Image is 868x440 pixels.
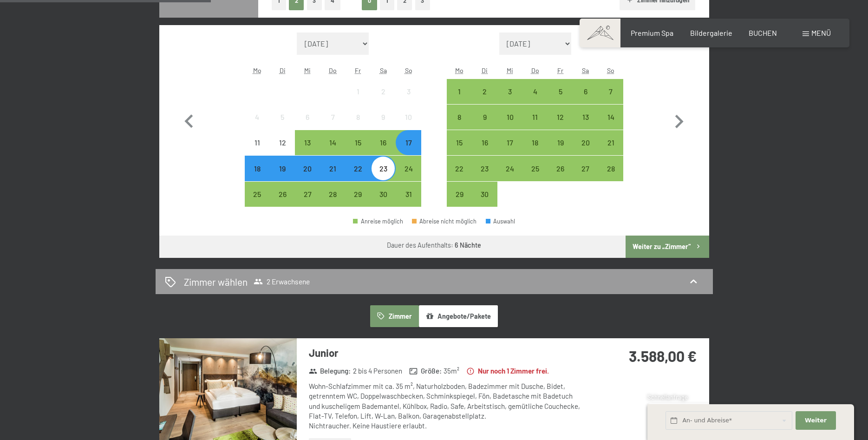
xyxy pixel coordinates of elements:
div: Anreise möglich [396,182,421,207]
div: Mon Aug 18 2025 [245,156,270,181]
div: Tue Sep 23 2025 [472,156,497,181]
div: 5 [271,113,294,137]
div: 28 [599,165,622,188]
span: Weiter [805,416,827,425]
abbr: Freitag [355,66,361,74]
span: Schnellanfrage [647,394,688,401]
div: Sat Sep 20 2025 [573,130,598,155]
div: Anreise nicht möglich [295,105,320,130]
abbr: Sonntag [405,66,412,74]
div: Thu Sep 11 2025 [522,105,548,130]
div: Fri Sep 12 2025 [548,105,573,130]
div: 1 [448,88,471,111]
div: Tue Sep 02 2025 [472,79,497,104]
div: Anreise möglich [598,156,623,181]
div: Mon Aug 04 2025 [245,105,270,130]
div: Sat Sep 13 2025 [573,105,598,130]
div: Anreise nicht möglich [371,79,396,104]
div: Thu Sep 18 2025 [522,130,548,155]
div: 7 [321,113,345,137]
div: Anreise nicht möglich [346,79,371,104]
div: Sun Sep 14 2025 [598,105,623,130]
div: Fri Sep 26 2025 [548,156,573,181]
div: Anreise möglich [447,105,472,130]
div: Anreise möglich [346,182,371,207]
div: Mon Sep 01 2025 [447,79,472,104]
div: 10 [498,113,522,137]
div: 13 [296,139,319,162]
div: Sat Sep 06 2025 [573,79,598,104]
div: Anreise nicht möglich [245,130,270,155]
div: Anreise möglich [522,79,548,104]
div: Anreise möglich [573,79,598,104]
div: Anreise nicht möglich [396,79,421,104]
div: Wed Aug 06 2025 [295,105,320,130]
abbr: Montag [253,66,261,74]
div: Anreise möglich [396,130,421,155]
div: Anreise möglich [353,218,403,224]
div: 27 [574,165,597,188]
div: Tue Sep 30 2025 [472,182,497,207]
strong: 3.588,00 € [629,347,697,365]
div: Anreise möglich [447,156,472,181]
div: Wed Sep 03 2025 [497,79,522,104]
div: 17 [498,139,522,162]
abbr: Freitag [557,66,563,74]
div: Anreise möglich [573,105,598,130]
div: Fri Aug 29 2025 [346,182,371,207]
div: Anreise möglich [497,130,522,155]
div: 27 [296,190,319,214]
span: 1 [646,417,649,425]
div: Mon Sep 15 2025 [447,130,472,155]
div: Anreise möglich [472,105,497,130]
div: 3 [397,88,420,111]
abbr: Sonntag [607,66,614,74]
div: Thu Aug 21 2025 [320,156,346,181]
div: Anreise möglich [270,182,295,207]
div: Anreise möglich [573,156,598,181]
div: Thu Aug 07 2025 [320,105,346,130]
div: 23 [473,165,496,188]
div: 12 [548,113,572,137]
span: 35 m² [444,366,459,376]
div: Anreise möglich [522,130,548,155]
div: 9 [372,113,395,137]
div: Anreise nicht möglich [270,130,295,155]
div: 26 [548,165,572,188]
div: Anreise möglich [295,130,320,155]
div: Dauer des Aufenthalts: [387,241,481,250]
div: 1 [346,88,370,111]
div: Abreise nicht möglich [412,218,477,224]
div: Sat Aug 09 2025 [371,105,396,130]
div: Anreise nicht möglich [270,105,295,130]
div: 6 [574,88,597,111]
div: 17 [397,139,420,162]
div: 24 [397,165,420,188]
div: 16 [372,139,395,162]
div: Anreise möglich [573,130,598,155]
a: Bildergalerie [690,28,732,37]
div: Anreise möglich [472,182,497,207]
div: Mon Aug 25 2025 [245,182,270,207]
div: Anreise möglich [598,130,623,155]
div: Tue Sep 09 2025 [472,105,497,130]
div: Sun Sep 07 2025 [598,79,623,104]
div: 21 [321,165,345,188]
div: Anreise möglich [548,130,573,155]
div: Anreise möglich [371,182,396,207]
div: 10 [397,113,420,137]
div: 6 [296,113,319,137]
strong: Größe : [409,366,442,376]
div: Sat Sep 27 2025 [573,156,598,181]
div: 11 [523,113,547,137]
div: Sat Aug 02 2025 [371,79,396,104]
abbr: Mittwoch [304,66,311,74]
div: Mon Aug 11 2025 [245,130,270,155]
div: Sun Aug 31 2025 [396,182,421,207]
div: Wed Sep 10 2025 [497,105,522,130]
div: Anreise möglich [447,130,472,155]
div: Anreise möglich [396,156,421,181]
div: Anreise möglich [320,130,346,155]
div: Sat Aug 23 2025 [371,156,396,181]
